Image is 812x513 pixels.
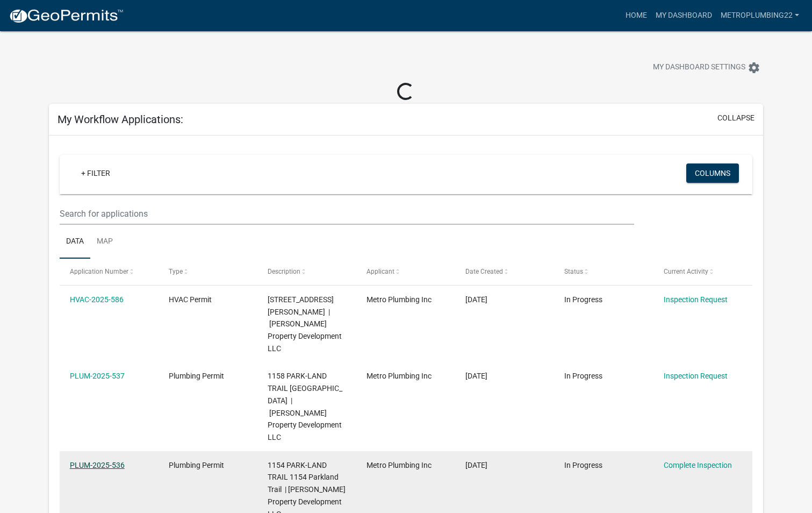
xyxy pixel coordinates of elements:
[644,57,769,78] button: My Dashboard Settingssettings
[717,112,754,124] button: collapse
[564,295,602,304] span: In Progress
[70,372,125,380] a: PLUM-2025-537
[169,295,212,304] span: HVAC Permit
[70,461,125,469] a: PLUM-2025-536
[60,203,635,225] input: Search for applications
[653,259,752,284] datatable-header-cell: Current Activity
[60,225,90,259] a: Data
[268,268,300,275] span: Description
[686,163,739,183] button: Columns
[651,5,716,26] a: My Dashboard
[268,372,342,441] span: 1158 PARK-LAND TRAIL 1158 Parkland Trail | Ellings Property Development LLC
[664,268,708,275] span: Current Activity
[554,259,653,284] datatable-header-cell: Status
[367,372,432,380] span: Metro Plumbing Inc
[70,295,124,304] a: HVAC-2025-586
[621,5,651,26] a: Home
[664,461,732,469] a: Complete Inspection
[356,259,455,284] datatable-header-cell: Applicant
[653,61,745,74] span: My Dashboard Settings
[564,372,602,380] span: In Progress
[169,461,224,469] span: Plumbing Permit
[257,259,356,284] datatable-header-cell: Description
[159,259,257,284] datatable-header-cell: Type
[465,268,503,275] span: Date Created
[60,259,159,284] datatable-header-cell: Application Number
[90,225,119,259] a: Map
[169,268,183,275] span: Type
[455,259,554,284] datatable-header-cell: Date Created
[70,268,128,275] span: Application Number
[367,268,394,275] span: Applicant
[465,372,487,380] span: 09/25/2025
[564,461,602,469] span: In Progress
[169,372,224,380] span: Plumbing Permit
[664,372,728,380] a: Inspection Request
[73,163,119,183] a: + Filter
[465,461,487,469] span: 09/25/2025
[465,295,487,304] span: 09/25/2025
[367,295,432,304] span: Metro Plumbing Inc
[748,61,760,74] i: settings
[58,113,183,126] h5: My Workflow Applications:
[564,268,583,275] span: Status
[268,295,342,353] span: 1166 Dustin's Way | Ellings Property Development LLC
[716,5,803,26] a: metroplumbing22
[367,461,432,469] span: Metro Plumbing Inc
[664,295,728,304] a: Inspection Request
